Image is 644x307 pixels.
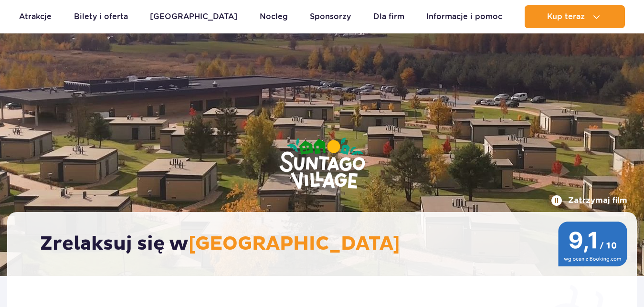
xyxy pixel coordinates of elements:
button: Zatrzymaj film [551,195,627,206]
img: Suntago Village [241,100,403,228]
a: Sponsorzy [310,5,351,28]
a: Informacje i pomoc [426,5,502,28]
a: Nocleg [260,5,288,28]
img: 9,1/10 wg ocen z Booking.com [558,222,627,266]
a: Dla firm [373,5,404,28]
span: [GEOGRAPHIC_DATA] [189,232,400,256]
h2: Zrelaksuj się w [40,232,613,256]
a: Bilety i oferta [74,5,128,28]
span: Kup teraz [547,12,585,21]
button: Kup teraz [525,5,625,28]
a: Atrakcje [19,5,52,28]
a: [GEOGRAPHIC_DATA] [150,5,237,28]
